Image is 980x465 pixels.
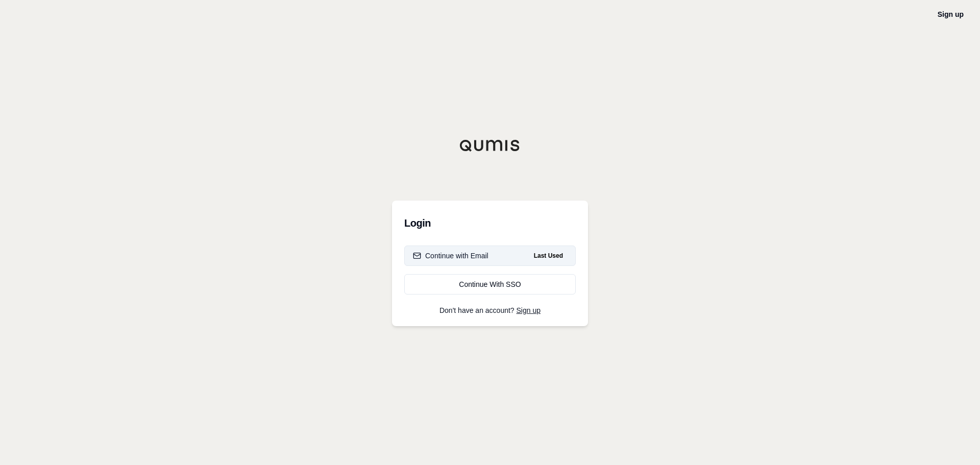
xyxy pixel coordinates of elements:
[404,246,576,266] button: Continue with EmailLast Used
[459,139,521,152] img: Qumis
[530,250,567,262] span: Last Used
[404,307,576,314] p: Don't have an account?
[413,251,488,261] div: Continue with Email
[517,306,541,314] a: Sign up
[404,213,576,233] h3: Login
[938,10,964,18] a: Sign up
[413,279,567,289] div: Continue With SSO
[404,274,576,295] a: Continue With SSO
